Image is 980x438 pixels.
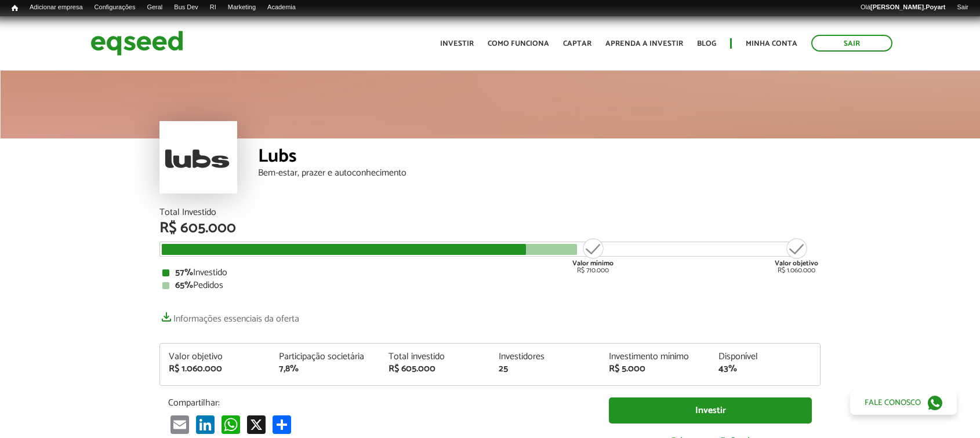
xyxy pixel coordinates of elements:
[159,221,821,236] div: R$ 605.000
[718,364,811,374] div: 43%
[389,364,481,374] div: R$ 605.000
[499,352,591,362] div: Investidores
[162,268,818,278] div: Investido
[488,40,549,48] a: Como funciona
[440,40,474,48] a: Investir
[605,40,683,48] a: Aprenda a investir
[609,352,702,362] div: Investimento mínimo
[258,147,821,169] div: Lubs
[389,352,481,362] div: Total investido
[571,237,615,274] div: R$ 710.000
[169,364,262,374] div: R$ 1.060.000
[6,3,24,14] a: Início
[609,397,812,424] a: Investir
[499,364,591,374] div: 25
[12,4,18,12] span: Início
[222,3,262,12] a: Marketing
[89,3,141,12] a: Configurações
[270,414,293,433] a: Share
[563,40,591,48] a: Captar
[168,397,591,408] p: Compartilhar:
[697,40,716,48] a: Blog
[159,208,821,217] div: Total Investido
[175,265,193,280] strong: 57%
[951,3,974,12] a: Sair
[159,308,299,324] a: Informações essenciais da oferta
[141,3,168,12] a: Geral
[279,352,372,362] div: Participação societária
[219,414,242,433] a: WhatsApp
[90,28,183,59] img: EqSeed
[24,3,89,12] a: Adicionar empresa
[194,414,217,433] a: LinkedIn
[775,237,818,274] div: R$ 1.060.000
[169,352,262,362] div: Valor objetivo
[609,364,702,374] div: R$ 5.000
[746,40,797,48] a: Minha conta
[262,3,302,12] a: Academia
[175,278,193,293] strong: 65%
[718,352,811,362] div: Disponível
[168,414,191,433] a: Email
[870,3,945,10] strong: [PERSON_NAME].Poyart
[775,258,818,269] strong: Valor objetivo
[245,414,268,433] a: X
[850,390,957,415] a: Fale conosco
[855,3,952,12] a: Olá[PERSON_NAME].Poyart
[279,364,372,374] div: 7,8%
[204,3,222,12] a: RI
[258,169,821,178] div: Bem-estar, prazer e autoconhecimento
[811,35,892,52] a: Sair
[168,3,204,12] a: Bus Dev
[572,258,614,269] strong: Valor mínimo
[162,281,818,290] div: Pedidos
